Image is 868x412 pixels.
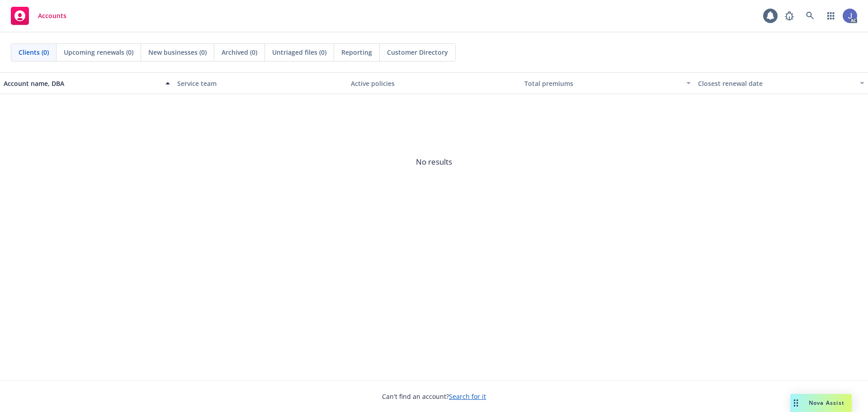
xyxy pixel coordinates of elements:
[790,394,802,412] div: Drag to move
[521,72,694,94] button: Total premiums
[222,47,257,57] span: Archived (0)
[177,79,344,88] div: Service team
[148,47,207,57] span: New businesses (0)
[19,47,49,57] span: Clients (0)
[387,47,448,57] span: Customer Directory
[38,12,66,19] span: Accounts
[822,7,840,25] a: Switch app
[780,7,798,25] a: Report a Bug
[382,392,486,401] span: Can't find an account?
[698,79,854,88] div: Closest renewal date
[347,72,521,94] button: Active policies
[351,79,517,88] div: Active policies
[449,392,486,401] a: Search for it
[4,79,160,88] div: Account name, DBA
[7,3,70,28] a: Accounts
[843,9,857,23] img: photo
[174,72,347,94] button: Service team
[790,394,852,412] button: Nova Assist
[801,7,819,25] a: Search
[64,47,133,57] span: Upcoming renewals (0)
[272,47,326,57] span: Untriaged files (0)
[341,47,372,57] span: Reporting
[524,79,681,88] div: Total premiums
[809,399,844,407] span: Nova Assist
[694,72,868,94] button: Closest renewal date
